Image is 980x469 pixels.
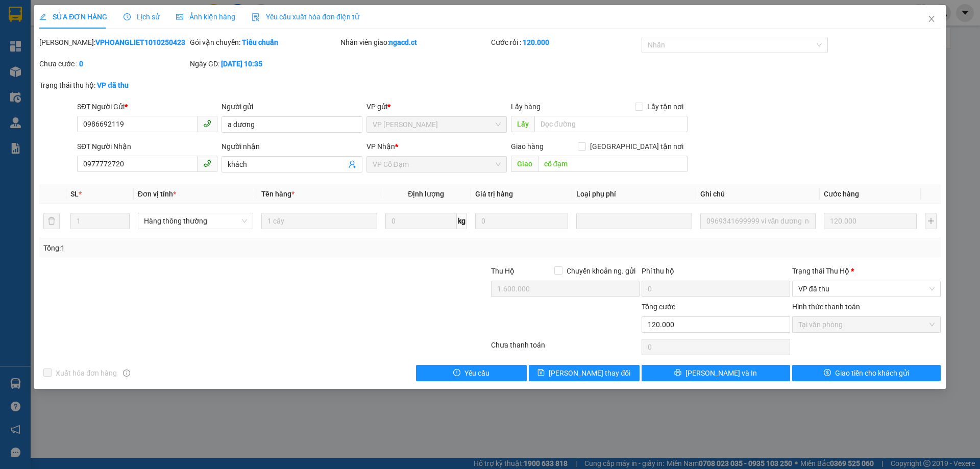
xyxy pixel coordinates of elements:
[222,141,362,152] div: Người nhận
[39,80,226,91] div: Trạng thái thu hộ:
[408,190,444,198] span: Định lượng
[43,213,60,229] button: delete
[549,367,630,379] span: [PERSON_NAME] thay đổi
[348,160,356,168] span: user-add
[798,281,935,297] span: VP đã thu
[373,157,501,172] span: VP Cổ Đạm
[537,369,545,377] span: save
[700,213,816,229] input: Ghi Chú
[491,267,514,275] span: Thu Hộ
[824,369,831,377] span: dollar
[39,13,107,21] span: SỬA ĐƠN HÀNG
[798,317,935,332] span: Tại văn phòng
[917,5,946,34] button: Close
[511,103,541,111] span: Lấy hàng
[203,119,211,128] span: phone
[203,159,211,167] span: phone
[52,367,121,379] span: Xuất hóa đơn hàng
[523,38,549,46] b: 120.000
[261,213,377,229] input: VD: Bàn, Ghế
[252,13,260,21] img: icon
[586,141,688,152] span: [GEOGRAPHIC_DATA] tận nơi
[124,13,131,20] span: clock-circle
[696,184,820,204] th: Ghi chú
[124,13,160,21] span: Lịch sử
[464,367,489,379] span: Yêu cầu
[221,60,262,68] b: [DATE] 10:35
[39,58,188,69] div: Chưa cước :
[123,369,130,377] span: info-circle
[97,81,129,89] b: VP đã thu
[95,38,185,46] b: VPHOANGLIET1010250423
[674,369,681,377] span: printer
[416,365,527,381] button: exclamation-circleYêu cầu
[138,190,176,198] span: Đơn vị tính
[373,117,501,132] span: VP Hoàng Liệt
[70,190,79,198] span: SL
[792,265,941,277] div: Trạng thái Thu Hộ
[511,116,534,132] span: Lấy
[222,101,362,112] div: Người gửi
[490,339,641,357] div: Chưa thanh toán
[77,101,217,112] div: SĐT Người Gửi
[642,365,790,381] button: printer[PERSON_NAME] và In
[176,13,235,21] span: Ảnh kiện hàng
[792,303,860,311] label: Hình thức thanh toán
[824,190,859,198] span: Cước hàng
[457,213,467,229] span: kg
[261,190,295,198] span: Tên hàng
[475,213,568,229] input: 0
[77,141,217,152] div: SĐT Người Nhận
[176,13,183,20] span: picture
[824,213,917,229] input: 0
[252,13,359,21] span: Yêu cầu xuất hóa đơn điện tử
[925,213,936,229] button: plus
[190,58,338,69] div: Ngày GD:
[39,13,46,20] span: edit
[39,37,188,48] div: [PERSON_NAME]:
[453,369,460,377] span: exclamation-circle
[340,37,489,48] div: Nhân viên giao:
[79,60,83,68] b: 0
[190,37,338,48] div: Gói vận chuyển:
[538,156,688,172] input: Dọc đường
[389,38,417,46] b: ngacd.ct
[642,265,790,281] div: Phí thu hộ
[491,37,640,48] div: Cước rồi :
[534,116,688,132] input: Dọc đường
[144,213,247,229] span: Hàng thông thường
[242,38,278,46] b: Tiêu chuẩn
[685,367,757,379] span: [PERSON_NAME] và In
[511,156,538,172] span: Giao
[835,367,909,379] span: Giao tiền cho khách gửi
[643,101,688,112] span: Lấy tận nơi
[562,265,640,277] span: Chuyển khoản ng. gửi
[366,142,395,151] span: VP Nhận
[43,242,378,254] div: Tổng: 1
[529,365,640,381] button: save[PERSON_NAME] thay đổi
[475,190,513,198] span: Giá trị hàng
[792,365,941,381] button: dollarGiao tiền cho khách gửi
[572,184,696,204] th: Loại phụ phí
[642,303,675,311] span: Tổng cước
[366,101,507,112] div: VP gửi
[511,142,544,151] span: Giao hàng
[927,15,936,23] span: close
